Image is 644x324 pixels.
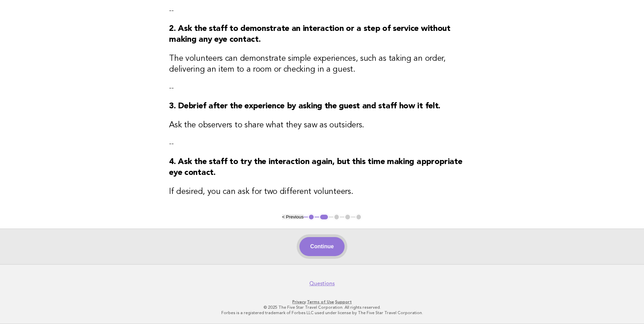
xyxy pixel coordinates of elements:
strong: 2. Ask the staff to demonstrate an interaction or a step of service without making any eye contact. [169,25,450,44]
a: Questions [309,280,335,287]
p: -- [169,6,475,15]
p: -- [169,83,475,93]
button: Continue [299,237,345,256]
p: -- [169,139,475,148]
button: < Previous [282,214,303,219]
p: © 2025 The Five Star Travel Corporation. All rights reserved. [114,305,530,310]
strong: 4. Ask the staff to try the interaction again, but this time making appropriate eye contact. [169,158,462,177]
strong: 3. Debrief after the experience by asking the guest and staff how it felt. [169,102,440,110]
a: Support [335,300,352,304]
a: Privacy [292,300,306,304]
p: · · [114,299,530,305]
p: Forbes is a registered trademark of Forbes LLC used under license by The Five Star Travel Corpora... [114,310,530,316]
button: 2 [319,214,329,220]
h3: The volunteers can demonstrate simple experiences, such as taking an order, delivering an item to... [169,53,475,75]
button: 1 [308,214,315,220]
a: Terms of Use [307,300,334,304]
h3: If desired, you can ask for two different volunteers. [169,186,475,197]
h3: Ask the observers to share what they saw as outsiders. [169,120,475,131]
